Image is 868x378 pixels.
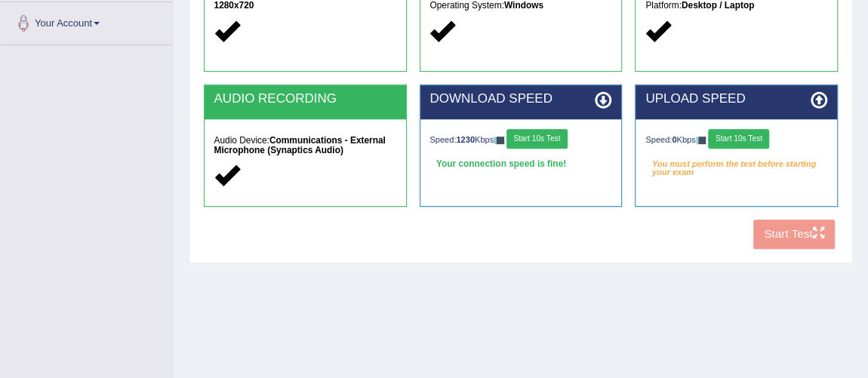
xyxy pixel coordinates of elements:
h2: DOWNLOAD SPEED [429,92,611,106]
h2: UPLOAD SPEED [645,92,827,106]
h2: AUDIO RECORDING [214,92,396,106]
strong: 1230 [456,135,475,144]
em: You must perform the test before starting your exam [645,155,827,174]
div: Your connection speed is fine! [429,155,611,174]
img: ajax-loader-fb-connection.gif [494,137,504,143]
h5: Operating System: [429,1,611,11]
strong: 0 [672,135,676,144]
button: Start 10s Test [708,129,769,149]
div: Speed: Kbps [645,129,827,152]
img: ajax-loader-fb-connection.gif [696,137,706,143]
strong: Communications - External Microphone (Synaptics Audio) [214,135,385,155]
h5: Platform: [645,1,827,11]
div: Speed: Kbps [429,129,611,152]
button: Start 10s Test [506,129,568,149]
h5: Audio Device: [214,136,396,155]
a: Your Account [1,2,173,40]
